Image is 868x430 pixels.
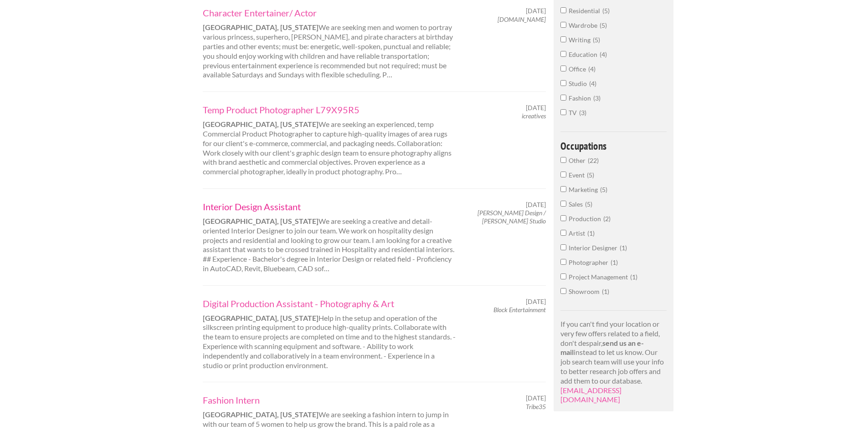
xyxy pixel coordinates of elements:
[587,171,594,179] span: 5
[579,109,586,116] span: 3
[569,21,600,29] span: Wardrobe
[569,273,630,281] span: Project Management
[203,394,456,406] a: Fashion Intern
[203,217,318,225] strong: [GEOGRAPHIC_DATA], [US_STATE]
[195,201,464,273] div: We are seeking a creative and detail-oriented Interior Designer to join our team. We work on hosp...
[560,259,566,265] input: Photographer1
[593,36,600,44] span: 5
[569,171,587,179] span: Event
[203,104,456,116] a: Temp Product Photographer L79X95R5
[569,258,611,266] span: Photographer
[600,186,607,193] span: 5
[493,306,546,314] em: Block Entertainment
[569,186,600,193] span: Marketing
[569,80,589,87] span: Studio
[569,94,593,102] span: Fashion
[569,229,587,237] span: Artist
[560,339,644,357] strong: send us an e-mail
[560,172,566,177] input: Event5
[560,244,566,250] input: Interior Designer1
[560,22,566,28] input: Wardrobe5
[602,288,609,295] span: 1
[560,288,566,294] input: Showroom1
[526,394,546,402] span: [DATE]
[560,215,566,221] input: Production2
[569,7,602,15] span: Residential
[203,23,318,31] strong: [GEOGRAPHIC_DATA], [US_STATE]
[522,112,546,120] em: icreatives
[603,215,611,223] span: 2
[195,104,464,177] div: We are seeking an experienced, temp Commercial Product Photographer to capture high-quality image...
[569,215,603,223] span: Production
[560,273,566,279] input: Project Management1
[569,157,588,164] span: Other
[602,7,610,15] span: 5
[526,7,546,15] span: [DATE]
[203,298,456,309] a: Digital Production Assistant - Photography & Art
[569,244,620,252] span: Interior Designer
[587,229,595,237] span: 1
[560,319,667,405] p: If you can't find your location or very few offers related to a field, don't despair, instead to ...
[600,21,607,29] span: 5
[560,109,566,115] input: TV3
[611,258,618,266] span: 1
[560,36,566,42] input: Writing5
[569,288,602,295] span: Showroom
[569,109,579,116] span: TV
[203,7,456,19] a: Character Entertainer/ Actor
[593,94,601,102] span: 3
[560,66,566,71] input: Office4
[560,186,566,192] input: Marketing5
[560,386,621,404] a: [EMAIL_ADDRESS][DOMAIN_NAME]
[630,273,637,281] span: 1
[526,403,546,410] em: Tribe35
[569,36,593,44] span: Writing
[526,298,546,306] span: [DATE]
[560,95,566,101] input: Fashion3
[560,157,566,163] input: Other22
[478,209,546,225] em: [PERSON_NAME] Design / [PERSON_NAME] Studio
[560,7,566,13] input: Residential5
[589,80,596,87] span: 4
[203,120,318,128] strong: [GEOGRAPHIC_DATA], [US_STATE]
[203,201,456,212] a: Interior Design Assistant
[195,298,464,370] div: Help in the setup and operation of the silkscreen printing equipment to produce high-quality prin...
[588,157,599,164] span: 22
[588,65,596,73] span: 4
[620,244,627,252] span: 1
[569,200,585,208] span: Sales
[526,104,546,112] span: [DATE]
[560,80,566,86] input: Studio4
[203,410,318,419] strong: [GEOGRAPHIC_DATA], [US_STATE]
[498,15,546,23] em: [DOMAIN_NAME]
[569,51,600,58] span: Education
[569,65,588,73] span: Office
[560,201,566,207] input: Sales5
[560,230,566,236] input: Artist1
[560,51,566,57] input: Education4
[203,314,318,322] strong: [GEOGRAPHIC_DATA], [US_STATE]
[195,7,464,80] div: We are seeking men and women to portray various princess, superhero, [PERSON_NAME], and pirate ch...
[560,141,667,151] h4: Occupations
[526,201,546,209] span: [DATE]
[585,200,592,208] span: 5
[600,51,607,58] span: 4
